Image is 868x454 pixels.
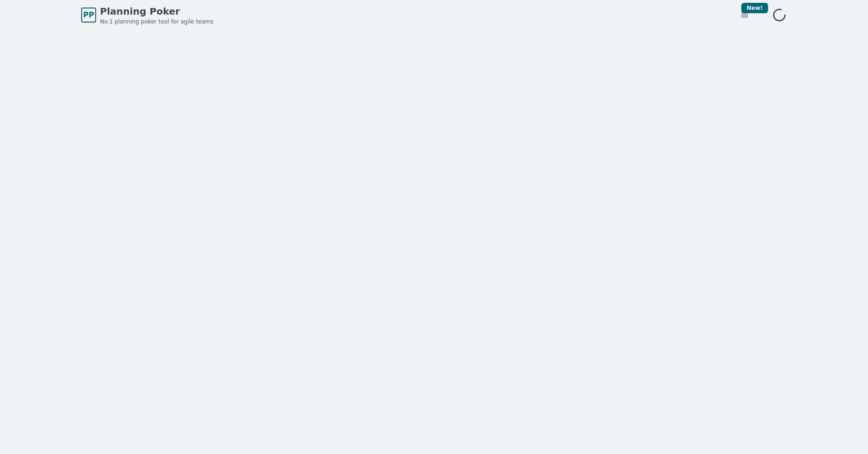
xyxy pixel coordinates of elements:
span: Planning Poker [100,5,213,18]
div: New! [741,3,768,13]
span: No.1 planning poker tool for agile teams [100,18,213,25]
span: PP [83,9,94,21]
button: New! [736,7,753,23]
a: PPPlanning PokerNo.1 planning poker tool for agile teams [81,5,213,25]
